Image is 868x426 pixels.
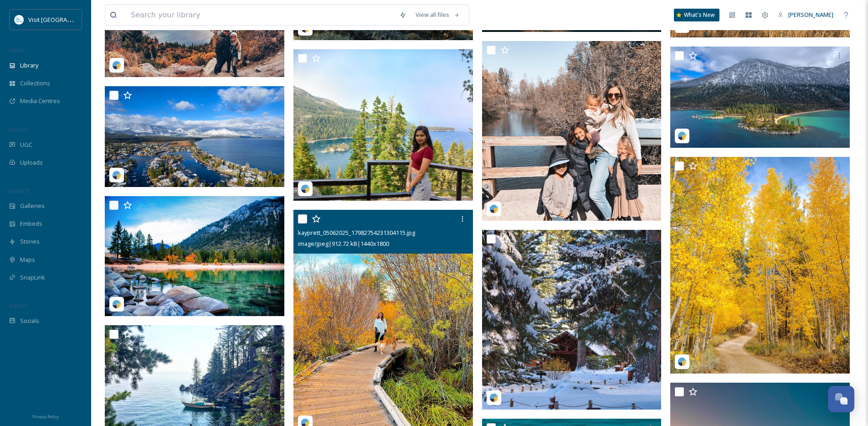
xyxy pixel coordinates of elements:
[828,386,854,412] button: Open Chat
[20,158,43,167] span: Uploads
[105,86,284,187] img: curtwalton_05062025_18044489924501585.jpg
[20,255,35,264] span: Maps
[20,79,50,88] span: Collections
[301,184,310,193] img: snapsea-logo.png
[20,97,60,105] span: Media Centres
[678,131,687,140] img: snapsea-logo.png
[15,15,24,24] img: download.jpeg
[112,171,121,180] img: snapsea-logo.png
[32,410,59,421] a: Privacy Policy
[20,61,38,70] span: Library
[293,49,473,201] img: the.fallen_leaf_05312025_6dd5cf6a-ee19-19a0-6e85-f8d0a0e5061b.jpg
[411,6,464,24] a: View all files
[489,393,498,402] img: snapsea-logo.png
[20,140,32,149] span: UGC
[20,273,45,282] span: SnapLink
[20,202,45,210] span: Galleries
[298,229,415,237] span: kayprett_05062025_17982754231304115.jpg
[489,204,498,213] img: snapsea-logo.png
[482,230,662,410] img: tallachistoricsite_05062025_17882527213867831.jpg
[674,9,719,21] a: What's New
[670,157,850,373] img: suuper01_05062025_17976435361759394.jpg
[678,357,687,366] img: snapsea-logo.png
[20,237,40,246] span: Stories
[20,317,39,325] span: Socials
[9,187,30,194] span: WIDGETS
[105,196,284,316] img: tahoebeachski_05062025_1895956994718528243_7806764924.jpg
[9,47,25,54] span: MEDIA
[9,302,27,309] span: SOCIALS
[20,219,42,228] span: Embeds
[126,5,395,25] input: Search your library
[298,239,389,248] span: image/jpeg | 912.72 kB | 1440 x 1800
[112,61,121,70] img: snapsea-logo.png
[9,126,29,133] span: COLLECT
[788,10,833,19] span: [PERSON_NAME]
[482,41,662,221] img: consciouslycleanandfree_05062025_18088891300105340.jpg
[28,15,99,24] span: Visit [GEOGRAPHIC_DATA]
[112,300,121,309] img: snapsea-logo.png
[32,414,59,420] span: Privacy Policy
[773,6,838,24] a: [PERSON_NAME]
[670,47,850,148] img: curtwalton_05062025_18044489924501585.jpg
